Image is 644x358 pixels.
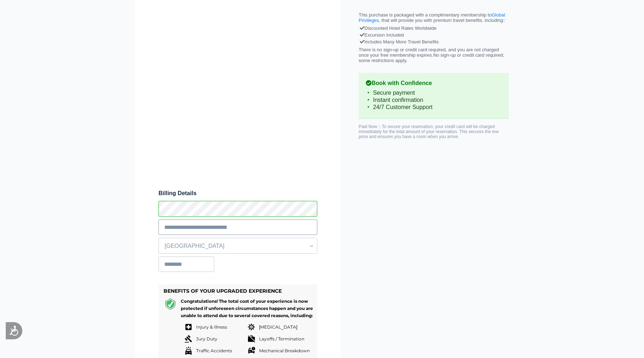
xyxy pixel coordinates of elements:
p: This purchase is packaged with a complimentary membership to , that will provide you with premium... [359,12,509,23]
li: 24/7 Customer Support [366,104,502,111]
div: Excursion Included [360,32,507,38]
a: Global Privileges [359,12,505,23]
p: There is no sign-up or credit card required, and you are not charged once your free membership ex... [359,47,509,63]
span: Paid Now :: To secure your reservation, your credit card will be charged immediately for the tota... [359,124,498,139]
b: Book with Confidence [366,80,502,86]
li: Instant confirmation [366,96,502,104]
span: [GEOGRAPHIC_DATA] [159,240,317,252]
div: Discounted Hotel Rates Worldwide [360,25,507,32]
span: Billing Details [158,190,317,197]
span: No sign-up or credit card required; some restrictions apply. [359,52,504,63]
li: Secure payment [366,89,502,96]
div: Includes Many More Travel Benefits [360,38,507,45]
